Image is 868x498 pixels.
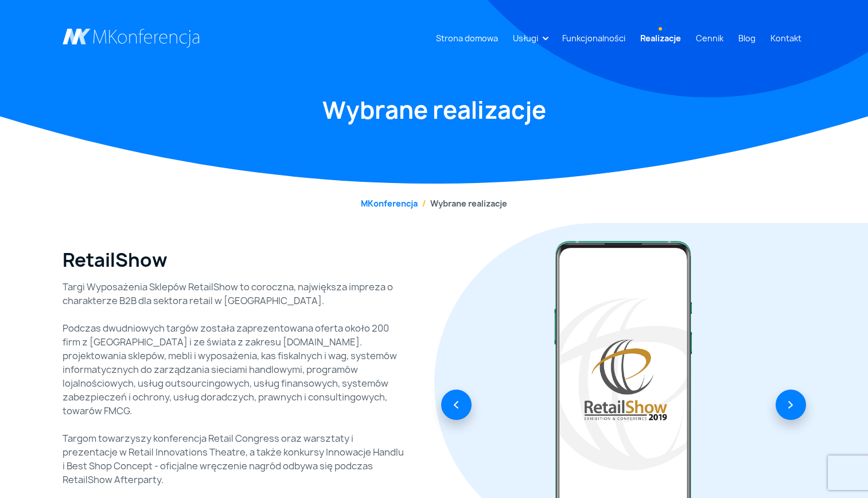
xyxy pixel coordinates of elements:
[691,28,728,49] a: Cennik
[558,28,630,49] a: Funkcjonalności
[431,28,503,49] a: Strona domowa
[418,197,507,209] li: Wybrane realizacje
[361,198,418,209] a: MKonferencja
[766,28,806,49] a: Kontakt
[63,197,806,209] nav: breadcrumb
[63,280,407,487] p: Targi Wyposażenia Sklepów RetailShow to coroczna, największa impreza o charakterze B2B dla sektor...
[734,28,760,49] a: Blog
[508,28,543,49] a: Usługi
[63,249,168,271] h2: RetailShow
[636,28,686,49] a: Realizacje
[63,95,806,126] h1: Wybrane realizacje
